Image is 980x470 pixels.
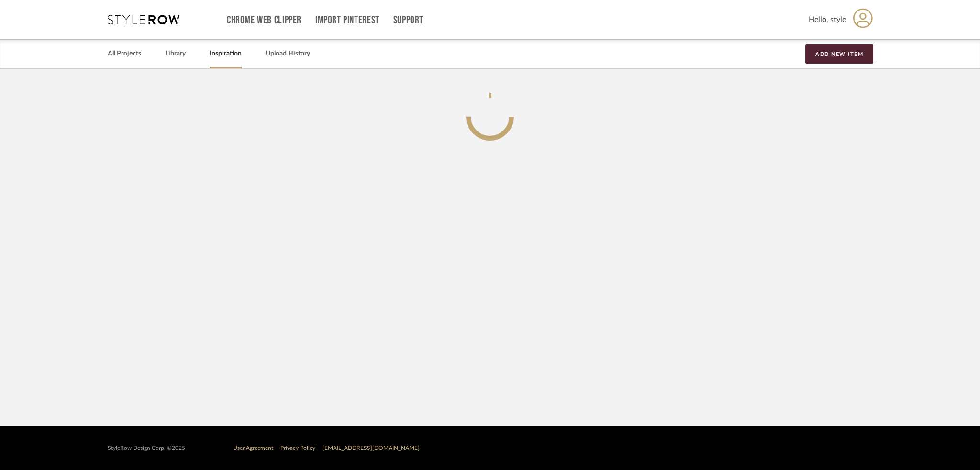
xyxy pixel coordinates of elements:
[393,16,423,24] a: Support
[809,14,846,25] span: Hello, style
[210,47,242,60] a: Inspiration
[233,445,273,451] a: User Agreement
[266,47,310,60] a: Upload History
[227,16,301,24] a: Chrome Web Clipper
[165,47,186,60] a: Library
[108,445,185,452] div: StyleRow Design Corp. ©2025
[805,44,873,64] button: Add New Item
[108,47,141,60] a: All Projects
[315,16,379,24] a: Import Pinterest
[280,445,315,451] a: Privacy Policy
[323,445,420,451] a: [EMAIL_ADDRESS][DOMAIN_NAME]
